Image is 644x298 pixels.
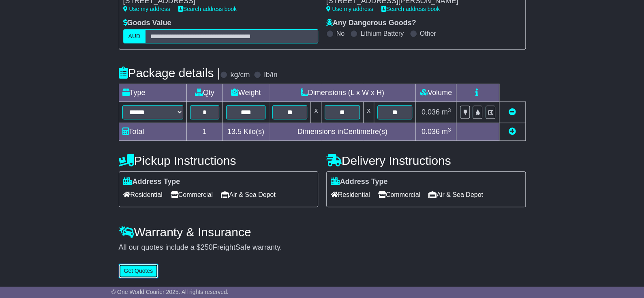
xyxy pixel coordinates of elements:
[264,71,277,80] label: lb/in
[111,289,229,295] span: © One World Courier 2025. All rights reserved.
[363,102,374,123] td: x
[326,154,526,167] h4: Delivery Instructions
[123,6,170,12] a: Use my address
[326,6,373,12] a: Use my address
[311,102,321,123] td: x
[420,30,436,37] label: Other
[442,108,451,116] span: m
[326,19,416,28] label: Any Dangerous Goods?
[381,6,440,12] a: Search address book
[119,123,186,141] td: Total
[119,154,318,167] h4: Pickup Instructions
[119,243,526,252] div: All our quotes include a $ FreightSafe warranty.
[123,29,146,43] label: AUD
[223,123,269,141] td: Kilo(s)
[201,243,213,251] span: 250
[378,188,420,201] span: Commercial
[230,71,250,80] label: kg/cm
[119,84,186,102] td: Type
[119,66,220,80] h4: Package details |
[123,19,171,28] label: Goods Value
[119,264,158,278] button: Get Quotes
[331,177,388,186] label: Address Type
[221,188,276,201] span: Air & Sea Depot
[448,127,451,133] sup: 3
[123,177,180,186] label: Address Type
[428,188,483,201] span: Air & Sea Depot
[223,84,269,102] td: Weight
[186,84,223,102] td: Qty
[509,108,516,116] a: Remove this item
[227,127,242,136] span: 13.5
[448,107,451,113] sup: 3
[123,188,163,201] span: Residential
[119,225,526,239] h4: Warranty & Insurance
[178,6,237,12] a: Search address book
[421,108,440,116] span: 0.036
[171,188,213,201] span: Commercial
[421,127,440,136] span: 0.036
[336,30,344,37] label: No
[331,188,370,201] span: Residential
[509,127,516,136] a: Add new item
[269,84,416,102] td: Dimensions (L x W x H)
[416,84,456,102] td: Volume
[186,123,223,141] td: 1
[269,123,416,141] td: Dimensions in Centimetre(s)
[360,30,404,37] label: Lithium Battery
[442,127,451,136] span: m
